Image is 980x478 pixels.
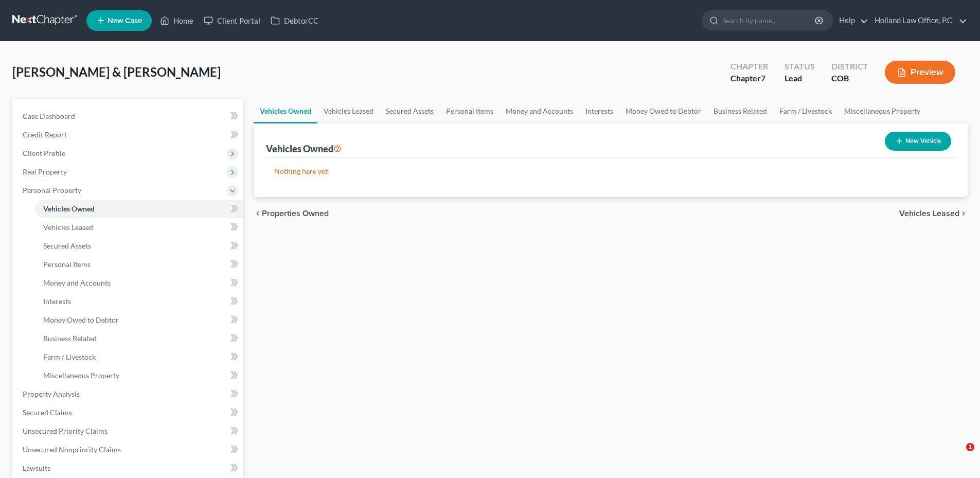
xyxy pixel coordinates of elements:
span: Unsecured Nonpriority Claims [23,445,121,454]
div: COB [831,73,868,84]
span: 7 [761,73,765,83]
span: Unsecured Priority Claims [23,427,108,435]
a: Personal Items [35,255,243,274]
input: Search by name... [722,11,816,30]
a: Secured Claims [14,403,243,422]
span: Interests [43,297,71,306]
a: Property Analysis [14,385,243,403]
button: New Vehicle [885,132,951,151]
span: Case Dashboard [23,112,75,120]
span: Secured Claims [23,408,72,417]
a: Credit Report [14,126,243,144]
span: Lawsuits [23,464,50,472]
a: Vehicles Leased [35,218,243,237]
iframe: Intercom live chat [945,443,970,468]
a: Secured Assets [35,237,243,255]
span: Properties Owned [262,209,329,218]
a: Help [834,11,868,30]
a: Business Related [707,99,773,123]
button: Preview [885,61,955,84]
a: Farm / Livestock [35,348,243,366]
div: Chapter [730,73,768,84]
i: chevron_right [959,209,968,218]
span: 1 [966,443,974,451]
span: Miscellaneous Property [43,371,119,380]
div: Chapter [730,61,768,73]
span: Credit Report [23,130,67,139]
button: chevron_left Properties Owned [254,209,329,218]
span: Business Related [43,334,97,343]
span: Secured Assets [43,241,91,250]
a: Interests [35,292,243,311]
span: Personal Property [23,186,81,194]
a: Money Owed to Debtor [619,99,707,123]
a: Holland Law Office, P.C. [869,11,967,30]
span: New Case [108,17,142,25]
span: Personal Items [43,260,91,269]
a: Money Owed to Debtor [35,311,243,329]
a: Unsecured Nonpriority Claims [14,440,243,459]
a: Vehicles Owned [254,99,317,123]
a: Home [155,11,199,30]
p: Nothing here yet! [274,166,947,176]
span: Money and Accounts [43,278,111,287]
a: Interests [579,99,619,123]
a: Vehicles Leased [317,99,380,123]
div: Status [785,61,815,73]
a: Lawsuits [14,459,243,477]
span: Real Property [23,167,67,176]
a: Money and Accounts [35,274,243,292]
a: Case Dashboard [14,107,243,126]
a: Secured Assets [380,99,440,123]
span: Farm / Livestock [43,352,96,361]
a: DebtorCC [265,11,324,30]
div: District [831,61,868,73]
a: Miscellaneous Property [838,99,926,123]
span: Client Profile [23,149,65,157]
button: Vehicles Leased chevron_right [899,209,968,218]
a: Unsecured Priority Claims [14,422,243,440]
span: Vehicles Leased [899,209,959,218]
span: Vehicles Leased [43,223,93,232]
a: Vehicles Owned [35,200,243,218]
span: Property Analysis [23,390,80,398]
a: Money and Accounts [500,99,579,123]
div: Lead [785,73,815,84]
i: chevron_left [254,209,262,218]
a: Personal Items [440,99,500,123]
span: Vehicles Owned [43,204,95,213]
span: [PERSON_NAME] & [PERSON_NAME] [12,64,221,79]
a: Farm / Livestock [773,99,838,123]
a: Miscellaneous Property [35,366,243,385]
a: Client Portal [199,11,265,30]
span: Money Owed to Debtor [43,315,119,324]
div: Vehicles Owned [266,143,342,155]
a: Business Related [35,329,243,348]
